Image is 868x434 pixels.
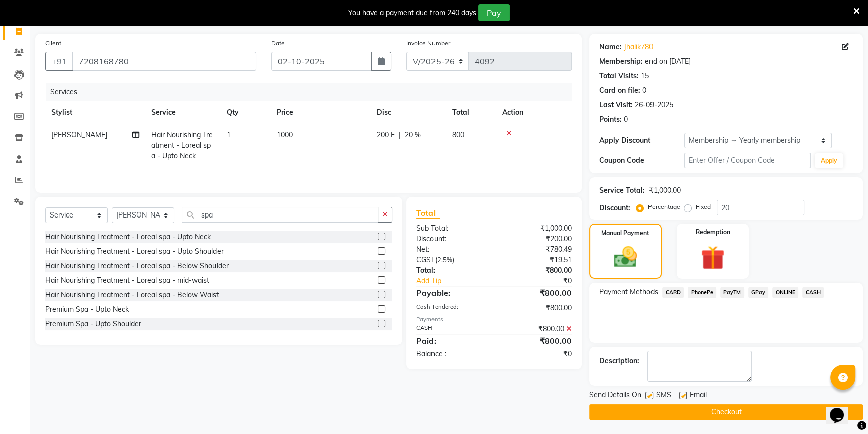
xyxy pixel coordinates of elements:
[494,287,579,299] div: ₹800.00
[72,52,256,71] input: Search by Name/Mobile/Email/Code
[599,42,622,52] div: Name:
[399,130,401,140] span: |
[409,223,494,234] div: Sub Total:
[599,203,630,213] div: Discount:
[696,228,730,237] label: Redemption
[494,324,579,334] div: ₹800.00
[649,185,681,196] div: ₹1,000.00
[409,303,494,313] div: Cash Tendered:
[405,130,421,140] span: 20 %
[599,114,622,125] div: Points:
[227,130,231,139] span: 1
[690,390,707,402] span: Email
[446,101,496,124] th: Total
[645,56,691,67] div: end on [DATE]
[45,290,219,300] div: Hair Nourishing Treatment - Loreal spa - Below Waist
[599,71,639,81] div: Total Visits:
[221,101,271,124] th: Qty
[688,287,716,298] span: PhonePe
[772,287,798,298] span: ONLINE
[696,202,711,211] label: Fixed
[815,153,843,168] button: Apply
[46,83,579,101] div: Services
[607,244,644,270] img: _cash.svg
[599,100,633,110] div: Last Visit:
[624,114,628,125] div: 0
[720,287,744,298] span: PayTM
[494,255,579,265] div: ₹19.51
[684,153,811,168] input: Enter Offer / Coupon Code
[409,255,494,265] div: ( )
[45,232,211,242] div: Hair Nourishing Treatment - Loreal spa - Upto Neck
[599,356,639,366] div: Description:
[371,101,446,124] th: Disc
[45,261,229,271] div: Hair Nourishing Treatment - Loreal spa - Below Shoulder
[409,324,494,334] div: CASH
[406,39,450,48] label: Invoice Number
[648,202,680,211] label: Percentage
[45,101,145,124] th: Stylist
[494,335,579,347] div: ₹800.00
[271,39,285,48] label: Date
[599,155,684,166] div: Coupon Code
[45,319,141,329] div: Premium Spa - Upto Shoulder
[601,229,649,238] label: Manual Payment
[409,244,494,255] div: Net:
[662,287,684,298] span: CARD
[409,287,494,299] div: Payable:
[599,185,645,196] div: Service Total:
[494,234,579,244] div: ₹200.00
[641,71,649,81] div: 15
[624,42,653,52] a: Jhalik780
[45,304,129,315] div: Premium Spa - Upto Neck
[826,394,858,424] iframe: chat widget
[693,243,732,273] img: _gift.svg
[635,100,673,110] div: 26-09-2025
[151,130,213,160] span: Hair Nourishing Treatment - Loreal spa - Upto Neck
[589,390,641,402] span: Send Details On
[599,287,658,297] span: Payment Methods
[348,8,476,18] div: You have a payment due from 240 days
[409,234,494,244] div: Discount:
[494,303,579,313] div: ₹800.00
[51,130,107,139] span: [PERSON_NAME]
[599,85,640,96] div: Card on file:
[437,256,452,264] span: 2.5%
[589,404,863,420] button: Checkout
[182,207,378,223] input: Search or Scan
[45,275,209,286] div: Hair Nourishing Treatment - Loreal spa - mid-waist
[416,208,440,219] span: Total
[409,265,494,276] div: Total:
[478,4,510,21] button: Pay
[271,101,371,124] th: Price
[145,101,221,124] th: Service
[409,349,494,359] div: Balance :
[599,56,643,67] div: Membership:
[599,135,684,146] div: Apply Discount
[494,349,579,359] div: ₹0
[45,52,73,71] button: +91
[45,246,224,257] div: Hair Nourishing Treatment - Loreal spa - Upto Shoulder
[748,287,769,298] span: GPay
[277,130,293,139] span: 1000
[494,244,579,255] div: ₹780.49
[416,315,572,324] div: Payments
[496,101,572,124] th: Action
[494,265,579,276] div: ₹800.00
[642,85,646,96] div: 0
[416,255,435,264] span: CGST
[409,335,494,347] div: Paid:
[802,287,824,298] span: CASH
[377,130,395,140] span: 200 F
[508,276,579,286] div: ₹0
[409,276,509,286] a: Add Tip
[656,390,671,402] span: SMS
[494,223,579,234] div: ₹1,000.00
[452,130,464,139] span: 800
[45,39,61,48] label: Client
